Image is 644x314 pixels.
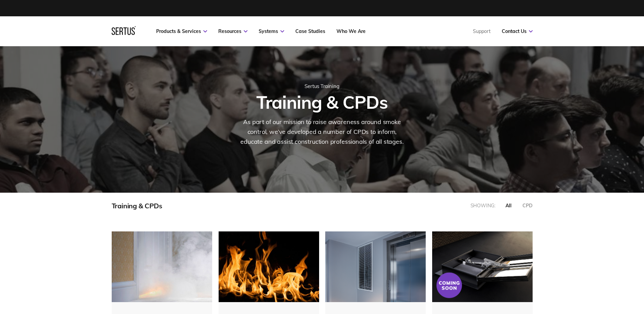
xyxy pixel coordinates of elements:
[137,91,508,113] h1: Training & CPDs
[112,202,162,210] div: Training & CPDs
[295,28,325,34] a: Case Studies
[522,203,533,209] div: CPD
[505,203,512,209] div: all
[502,28,533,34] a: Contact Us
[259,28,284,34] a: Systems
[471,203,495,209] div: Showing:
[473,28,491,34] a: Support
[137,83,508,89] div: Sertus Training
[218,28,247,34] a: Resources
[237,117,407,146] div: As part of our mission to raise awareness around smoke control, we’ve developed a number of CPDs ...
[336,28,366,34] a: Who We Are
[156,28,207,34] a: Products & Services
